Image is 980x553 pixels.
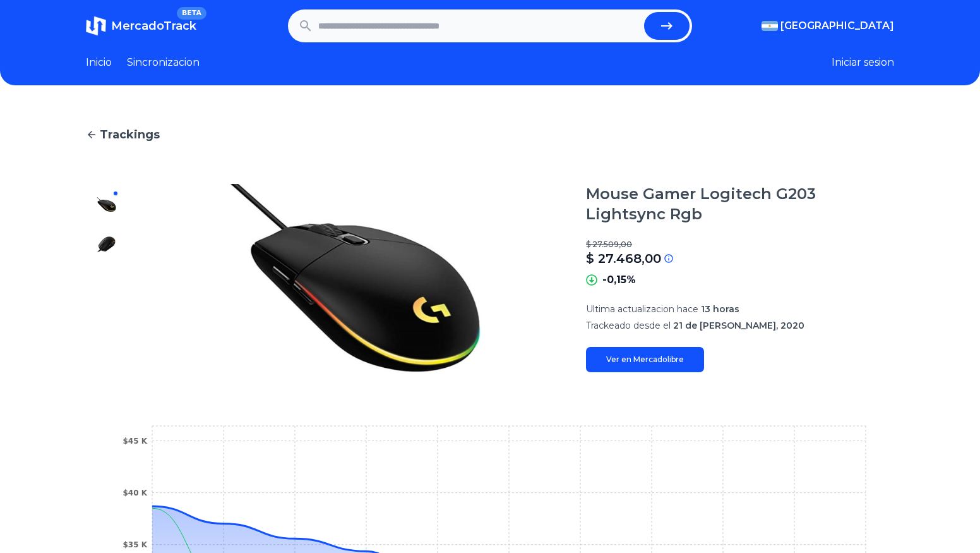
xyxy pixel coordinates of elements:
[586,303,698,315] span: Ultima actualizacion hace
[701,303,739,315] span: 13 horas
[673,320,804,331] span: 21 de [PERSON_NAME], 2020
[177,7,206,20] span: BETA
[586,347,704,372] a: Ver en Mercadolibre
[602,272,636,288] p: -0,15%
[762,21,778,31] img: Argentina
[586,250,661,267] p: $ 27.468,00
[86,16,196,36] a: MercadoTrackBETA
[127,55,200,70] a: Sincronizacion
[832,55,894,70] button: Iniciar sesion
[122,437,147,446] tspan: $45 K
[152,184,561,372] img: Mouse Gamer Logitech G203 Lightsync Rgb
[100,126,160,143] span: Trackings
[122,489,147,497] tspan: $40 K
[586,240,894,250] p: $ 27.509,00
[586,320,671,331] span: Trackeado desde el
[86,55,112,70] a: Inicio
[780,18,894,33] span: [GEOGRAPHIC_DATA]
[762,18,894,33] button: [GEOGRAPHIC_DATA]
[86,126,894,143] a: Trackings
[122,540,147,549] tspan: $35 K
[111,19,196,33] span: MercadoTrack
[96,194,116,214] img: Mouse Gamer Logitech G203 Lightsync Rgb
[86,16,106,36] img: MercadoTrack
[96,234,116,255] img: Mouse Gamer Logitech G203 Lightsync Rgb
[586,184,894,224] h1: Mouse Gamer Logitech G203 Lightsync Rgb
